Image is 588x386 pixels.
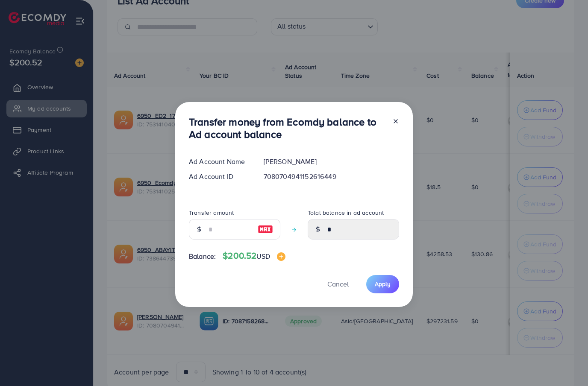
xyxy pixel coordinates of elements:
button: Cancel [317,275,359,293]
img: image [258,224,273,234]
button: Apply [366,275,399,293]
span: Balance: [189,251,216,261]
h3: Transfer money from Ecomdy balance to Ad account balance [189,116,385,140]
div: [PERSON_NAME] [257,157,406,167]
div: 7080704941152616449 [257,172,406,181]
label: Transfer amount [189,208,234,217]
h4: $200.52 [223,251,285,261]
span: Apply [375,280,391,288]
div: Ad Account ID [182,172,257,181]
span: Cancel [327,279,349,289]
img: image [277,252,285,261]
label: Total balance in ad account [308,208,384,217]
iframe: Chat [552,348,582,380]
span: USD [256,251,270,261]
div: Ad Account Name [182,157,257,167]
